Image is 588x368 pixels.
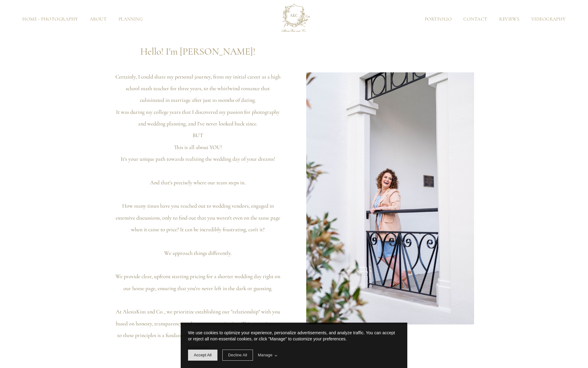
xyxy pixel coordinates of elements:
[17,17,84,21] a: Home - Photography
[306,72,474,324] img: Person in casual attire laughing while standing on a white balcony with decorative railings.
[84,17,113,21] a: About
[493,17,526,21] a: Reviews
[193,132,203,139] span: BUT
[174,144,222,151] span: This is all about YOU!
[194,353,212,357] span: Accept All
[112,17,149,21] a: Planning
[277,2,311,36] img: AlesiaKim and Co.
[116,202,281,233] span: How many times have you reached out to wedding vendors, engaged in extensive discussions, only to...
[114,44,282,59] h2: Hello! I'm [PERSON_NAME]!
[419,17,458,21] a: Portfolio
[115,73,282,104] span: Certainly, I could share my personal journey, from my initial career as a high school math teache...
[228,353,247,357] span: Decline All
[116,308,281,350] span: At AlesiaKim and Co., we prioritize establishing our "relationship" with you based on honesty, tr...
[164,250,232,256] span: We approach things differently.
[458,17,493,21] a: Contact
[258,352,277,358] span: Manage
[526,17,572,21] a: Videography
[150,179,246,186] span: And that's precisely where our team steps in.
[116,109,281,127] span: It was during my college years that I discovered my passion for photography and wedding planning,...
[115,273,281,291] span: We provide clear, upfront starting pricing for a shorter wedding day right on our home page, ensu...
[188,330,395,341] span: We use cookies to optimize your experience, personalize advertisements, and analyze traffic. You ...
[188,350,217,361] span: allow cookie message
[121,155,275,162] span: It's your unique path towards realizing the wedding day of your dreams!
[181,323,407,368] div: cookieconsent
[222,350,253,361] span: deny cookie message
